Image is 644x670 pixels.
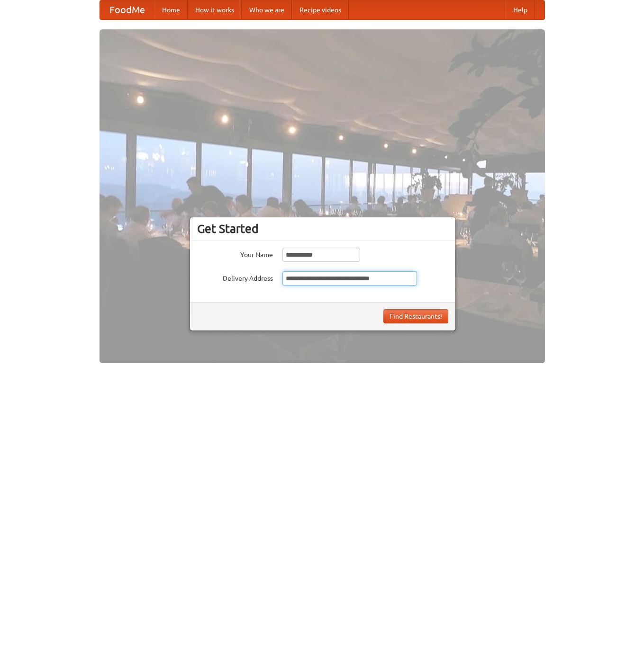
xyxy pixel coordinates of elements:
a: Recipe videos [292,0,349,19]
a: Who we are [242,0,292,19]
a: Home [154,0,188,19]
label: Delivery Address [197,271,273,283]
a: FoodMe [100,0,154,19]
label: Your Name [197,248,273,259]
button: Find Restaurants! [383,309,448,323]
a: How it works [188,0,242,19]
h3: Get Started [197,222,448,236]
a: Help [506,0,535,19]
